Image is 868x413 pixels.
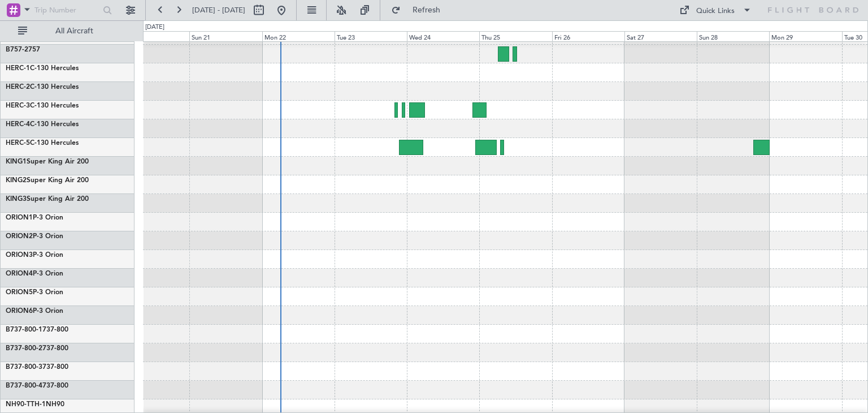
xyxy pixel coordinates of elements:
[6,382,42,389] span: B737-800-4
[6,289,33,296] span: ORION5
[6,345,42,352] span: B737-800-2
[6,326,42,333] span: B737-800-1
[697,31,769,41] div: Sun 28
[6,46,40,53] a: B757-2757
[403,6,450,14] span: Refresh
[6,84,79,91] a: HERC-2C-130 Hercules
[6,252,63,259] a: ORION3P-3 Orion
[6,158,27,165] span: KING1
[6,345,68,352] a: B737-800-2737-800
[189,31,262,41] div: Sun 21
[6,308,33,315] span: ORION6
[674,1,757,19] button: Quick Links
[6,65,30,72] span: HERC-1
[6,364,42,371] span: B737-800-3
[407,31,479,41] div: Wed 24
[479,31,552,41] div: Thu 25
[6,121,30,128] span: HERC-4
[6,140,79,147] a: HERC-5C-130 Hercules
[386,1,454,19] button: Refresh
[6,121,79,128] a: HERC-4C-130 Hercules
[6,46,28,53] span: B757-2
[6,289,63,296] a: ORION5P-3 Orion
[6,196,89,203] a: KING3Super King Air 200
[192,5,245,15] span: [DATE] - [DATE]
[6,401,64,408] a: NH90-TTH-1NH90
[6,214,63,221] a: ORION1P-3 Orion
[6,270,33,277] span: ORION4
[6,214,33,221] span: ORION1
[552,31,624,41] div: Fri 26
[6,177,89,184] a: KING2Super King Air 200
[6,102,30,109] span: HERC-3
[34,2,99,19] input: Trip Number
[6,140,30,147] span: HERC-5
[335,31,407,41] div: Tue 23
[6,308,63,315] a: ORION6P-3 Orion
[6,84,30,91] span: HERC-2
[6,364,68,371] a: B737-800-3737-800
[6,326,68,333] a: B737-800-1737-800
[6,177,27,184] span: KING2
[12,22,123,40] button: All Aircraft
[6,233,33,240] span: ORION2
[6,252,33,259] span: ORION3
[6,102,79,109] a: HERC-3C-130 Hercules
[6,382,68,389] a: B737-800-4737-800
[6,65,79,72] a: HERC-1C-130 Hercules
[6,158,89,165] a: KING1Super King Air 200
[6,270,63,277] a: ORION4P-3 Orion
[262,31,335,41] div: Mon 22
[29,27,119,35] span: All Aircraft
[6,401,46,408] span: NH90-TTH-1
[6,233,63,240] a: ORION2P-3 Orion
[624,31,697,41] div: Sat 27
[696,6,735,17] div: Quick Links
[145,23,164,32] div: [DATE]
[117,31,189,41] div: Sat 20
[6,196,27,203] span: KING3
[769,31,841,41] div: Mon 29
